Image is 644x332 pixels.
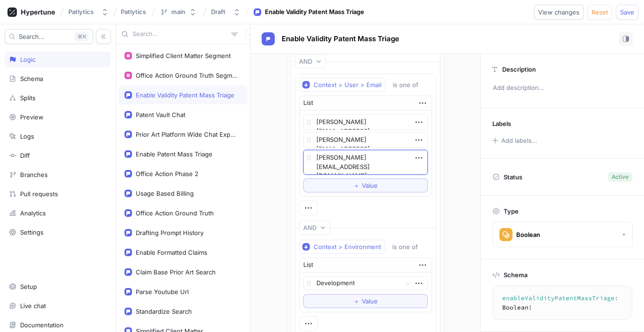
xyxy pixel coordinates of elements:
div: Context > User > Email [314,81,381,89]
div: Usage Based Billing [136,190,194,197]
button: ＋Value [303,178,428,192]
button: is one of [388,78,432,92]
span: Enable Validity Patent Mass Triage [282,35,399,43]
div: K [74,32,89,41]
button: Search...K [5,29,93,44]
div: Setup [20,283,37,290]
button: main [156,4,200,20]
div: Settings [20,229,44,236]
div: Branches [20,171,48,178]
span: Patlytics [121,8,146,15]
button: View changes [534,5,584,20]
textarea: [PERSON_NAME][EMAIL_ADDRESS][DOMAIN_NAME] [303,150,428,175]
div: is one of [393,81,418,89]
button: Add labels... [489,134,540,147]
div: Draft [211,8,226,16]
div: List [303,260,313,270]
div: Enable Validity Patent Mass Triage [265,7,364,17]
div: Splits [20,94,36,102]
div: Documentation [20,321,64,329]
div: Prior Art Platform Wide Chat Experience [136,131,238,138]
div: Simplified Client Matter Segment [136,52,231,59]
div: Claim Base Prior Art Search [136,268,216,276]
div: Logs [20,133,34,140]
p: Description [502,66,536,73]
div: AND [299,58,312,66]
button: ＋Value [303,294,428,308]
textarea: [PERSON_NAME][EMAIL_ADDRESS][DOMAIN_NAME] [303,132,428,148]
span: Search... [19,34,44,39]
div: Logic [20,56,36,63]
button: Reset [587,5,612,20]
div: Drafting Prompt History [136,229,204,236]
div: Office Action Ground Truth [136,209,214,217]
button: Draft [207,4,244,20]
button: Context > Environment [299,240,385,254]
span: Save [620,9,634,15]
div: Standardize Search [136,308,192,315]
button: AND [299,221,330,235]
div: Enable Formatted Claims [136,249,207,256]
button: is one of [388,240,432,254]
span: ＋ [353,298,359,304]
div: Patent Vault Chat [136,111,185,118]
div: Diff [20,152,30,159]
p: Labels [492,120,511,127]
span: Value [362,183,378,188]
div: Preview [20,113,44,121]
div: List [303,98,313,108]
div: Live chat [20,302,46,310]
span: Reset [592,9,608,15]
div: AND [303,224,316,232]
p: Schema [504,271,527,279]
span: ＋ [353,183,359,188]
button: AND [295,54,326,68]
button: Save [616,5,638,20]
div: Patlytics [68,8,94,16]
div: Context > Environment [314,243,381,251]
div: main [171,8,185,16]
p: Add description... [489,80,636,96]
button: Boolean [492,222,633,247]
div: Office Action Phase 2 [136,170,198,177]
div: Enable Patent Mass Triage [136,150,212,158]
div: Schema [20,75,43,82]
div: Office Action Ground Truth Segment [136,72,238,79]
div: Analytics [20,209,46,217]
div: Active [612,173,629,181]
div: Parse Youtube Url [136,288,189,295]
span: View changes [538,9,579,15]
textarea: [PERSON_NAME][EMAIL_ADDRESS][DOMAIN_NAME] [303,114,428,130]
div: Add labels... [501,138,537,144]
div: Pull requests [20,190,58,198]
input: Search... [132,30,227,39]
button: Context > User > Email [299,78,386,92]
div: Boolean [516,231,540,239]
span: Value [362,298,378,304]
button: Patlytics [65,4,112,20]
div: Enable Validity Patent Mass Triage [136,91,234,99]
p: Status [504,170,522,184]
div: is one of [392,243,418,251]
p: Type [504,207,519,215]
